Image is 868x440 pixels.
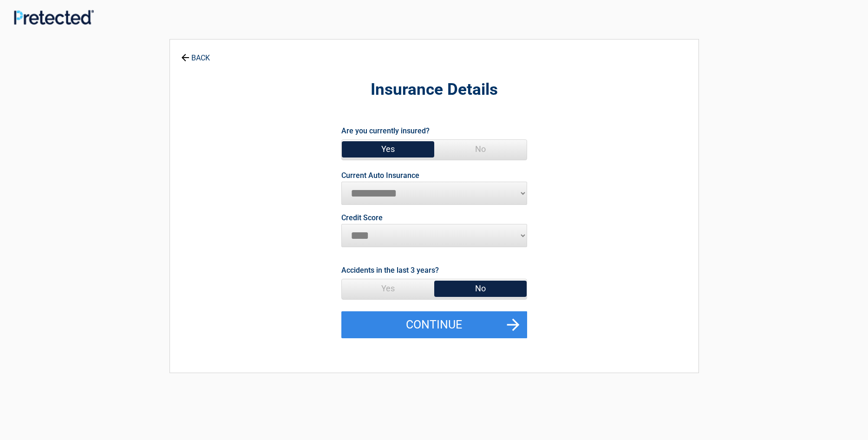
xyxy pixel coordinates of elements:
label: Are you currently insured? [341,125,430,137]
button: Continue [341,311,527,338]
span: Yes [342,279,434,298]
label: Current Auto Insurance [341,172,419,179]
span: Yes [342,140,434,158]
label: Accidents in the last 3 years? [341,264,439,276]
img: Main Logo [14,10,94,24]
a: BACK [179,46,212,62]
span: No [434,140,527,158]
label: Credit Score [341,214,383,222]
span: No [434,279,527,298]
h2: Insurance Details [221,79,647,101]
